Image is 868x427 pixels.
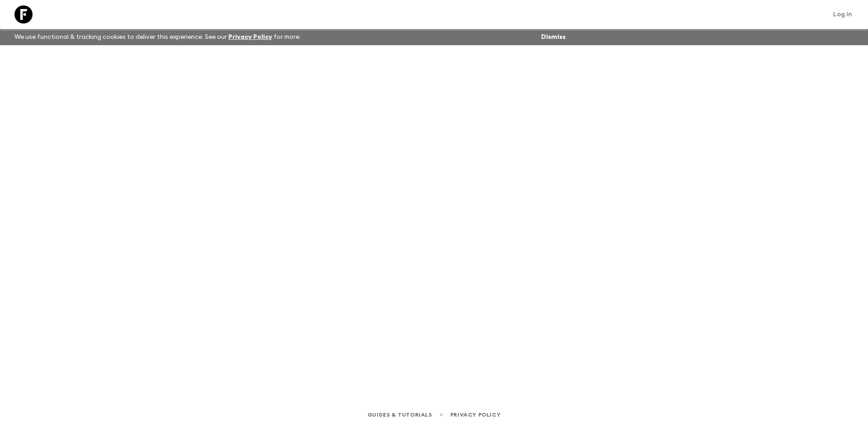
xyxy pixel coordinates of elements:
p: We use functional & tracking cookies to deliver this experience. See our for more. [11,29,304,45]
a: Privacy Policy [450,410,500,420]
a: Privacy Policy [228,34,272,40]
button: Dismiss [539,31,568,43]
a: Guides & Tutorials [368,410,432,420]
a: Log in [828,8,857,21]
